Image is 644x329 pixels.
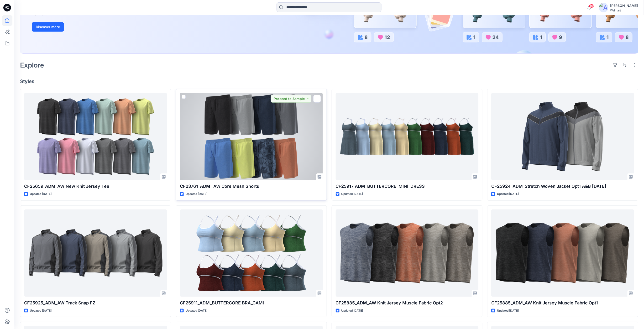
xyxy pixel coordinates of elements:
img: avatar [599,3,608,12]
p: CF25924_ADM_Stretch Woven Jacket Opt1 A&B [DATE] [491,183,634,190]
a: CF25885_ADM_AW Knit Jersey Muscle Fabric Opt2 [336,209,479,297]
div: [PERSON_NAME] [610,3,638,9]
a: CF25925_ADM_AW Track Snap FZ [24,209,167,297]
button: Discover more [32,22,64,32]
p: Updated [DATE] [341,192,363,197]
p: Updated [DATE] [186,192,207,197]
a: Discover more [32,22,139,32]
p: Updated [DATE] [497,308,519,313]
a: CF25885_ADM_AW Knit Jersey Muscle Fabric Opt1 [491,209,634,297]
p: CF25885_ADM_AW Knit Jersey Muscle Fabric Opt2 [336,300,479,306]
p: CF25925_ADM_AW Track Snap FZ [24,300,167,306]
p: CF23761_ADM_ AW Core Mesh Shorts [180,183,323,190]
a: CF25911_ADM_BUTTERCORE BRA_CAMI [180,209,323,297]
p: Updated [DATE] [186,308,207,313]
a: CF23761_ADM_ AW Core Mesh Shorts [180,93,323,180]
div: Walmart [610,9,638,12]
p: Updated [DATE] [497,192,519,197]
h2: Explore [20,61,44,69]
p: CF25885_ADM_AW Knit Jersey Muscle Fabric Opt1 [491,300,634,306]
a: CF25924_ADM_Stretch Woven Jacket Opt1 A&B 09JUL25 [491,93,634,180]
p: Updated [DATE] [30,192,52,197]
p: CF25917_ADM_BUTTERCORE_MINI_DRESS [336,183,479,190]
span: 99 [589,4,594,8]
p: CF25659_ADM_AW New Knit Jersey Tee [24,183,167,190]
h4: Styles [20,78,638,84]
p: Updated [DATE] [30,308,52,313]
a: CF25659_ADM_AW New Knit Jersey Tee [24,93,167,180]
a: CF25917_ADM_BUTTERCORE_MINI_DRESS [336,93,479,180]
p: Updated [DATE] [341,308,363,313]
p: CF25911_ADM_BUTTERCORE BRA_CAMI [180,300,323,306]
